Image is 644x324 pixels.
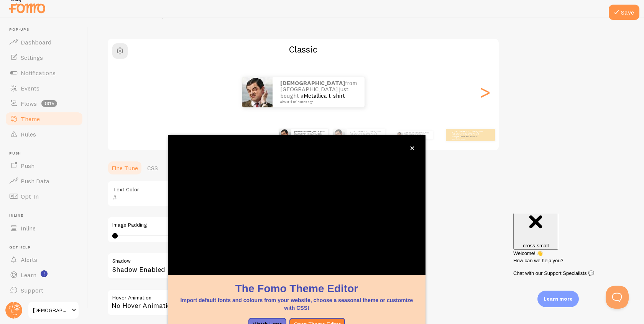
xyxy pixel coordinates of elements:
span: Opt-In [21,192,39,200]
div: No Hover Animation [107,289,337,316]
span: Learn [21,271,36,279]
small: about 4 minutes ago [280,100,355,104]
a: Learn [5,267,84,283]
small: about 4 minutes ago [452,138,482,140]
svg: <p>Watch New Feature Tutorials!</p> [41,270,48,277]
a: Push Data [5,173,84,189]
strong: [DEMOGRAPHIC_DATA] [280,79,345,87]
span: Dashboard [21,38,51,46]
strong: [DEMOGRAPHIC_DATA] [404,132,425,134]
a: Notifications [5,65,84,81]
a: Fine Tune [107,160,143,176]
a: Push [5,158,84,173]
a: Settings [5,50,84,65]
a: Support [5,283,84,298]
span: Flows [21,100,37,107]
a: Rules [5,127,84,142]
span: [DEMOGRAPHIC_DATA] - The Flame You Leave Behind [33,306,69,315]
a: Opt-In [5,189,84,204]
p: from [GEOGRAPHIC_DATA] just bought a [404,131,430,139]
span: Rules [21,130,36,138]
a: Alerts [5,252,84,267]
p: from [GEOGRAPHIC_DATA] just bought a [294,130,325,140]
span: Theme [21,115,40,123]
span: Support [21,286,43,294]
a: Metallica t-shirt [304,92,345,99]
a: Events [5,81,84,96]
h2: Classic [108,43,499,55]
a: Dashboard [5,35,84,50]
span: Pop-ups [9,27,84,32]
a: [DEMOGRAPHIC_DATA] - The Flame You Leave Behind [28,301,79,319]
a: CSS [143,160,163,176]
div: Learn more [537,291,579,307]
span: Inline [9,213,84,218]
span: Get Help [9,245,84,250]
a: Flows beta [5,96,84,111]
img: Fomo [333,129,345,141]
span: Events [21,84,39,92]
span: Inline [21,224,36,232]
div: Shadow Enabled [107,252,337,280]
strong: [DEMOGRAPHIC_DATA] [452,130,478,133]
h1: The Fomo Theme Editor [177,281,416,296]
span: Settings [21,54,43,61]
p: Import default fonts and colours from your website, choose a seasonal theme or customize with CSS! [177,296,416,312]
span: Push Data [21,177,49,185]
label: Image Padding [112,222,332,229]
p: from [GEOGRAPHIC_DATA] just bought a [452,130,483,140]
img: Fomo [396,132,402,138]
button: close, [408,144,416,152]
a: Theme [5,111,84,127]
p: from [GEOGRAPHIC_DATA] just bought a [350,130,382,140]
span: Push [21,162,34,169]
div: Next slide [480,64,490,120]
button: Save [609,5,639,20]
img: Fomo [242,77,273,107]
img: Fomo [279,129,291,141]
p: from [GEOGRAPHIC_DATA] just bought a [280,80,357,104]
a: Inline [5,220,84,236]
span: Alerts [21,256,37,263]
strong: [DEMOGRAPHIC_DATA] [350,130,376,133]
span: Notifications [21,69,56,77]
span: Push [9,151,84,156]
a: Metallica t-shirt [461,135,478,138]
strong: [DEMOGRAPHIC_DATA] [294,130,320,133]
iframe: Help Scout Beacon - Messages and Notifications [509,214,633,286]
span: beta [41,100,57,107]
iframe: Help Scout Beacon - Open [606,286,629,309]
p: Learn more [544,295,573,303]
